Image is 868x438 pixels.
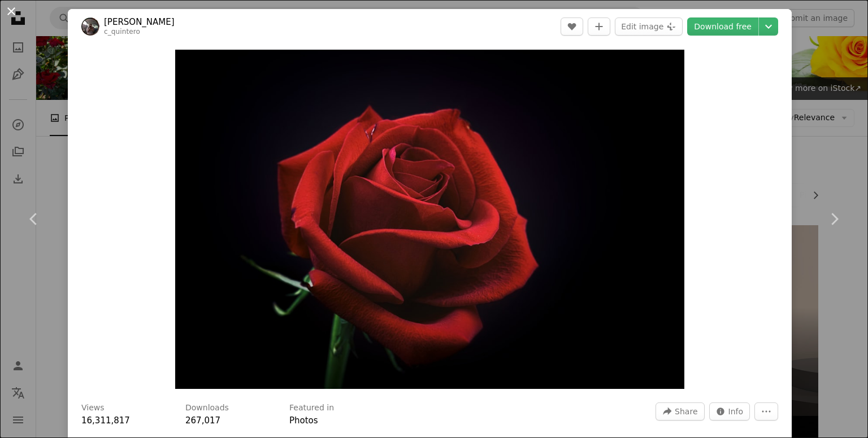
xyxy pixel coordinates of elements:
button: Zoom in on this image [175,50,685,389]
img: Go to Carlos Quintero's profile [81,17,99,36]
button: Edit image [615,17,683,36]
span: Share [675,403,697,420]
span: 16,311,817 [81,415,130,426]
button: More Actions [754,402,778,421]
a: c_quintero [104,28,140,36]
h3: Views [81,402,105,414]
button: Share this image [656,402,704,421]
span: 267,017 [185,415,220,426]
h3: Featured in [289,402,334,414]
a: Photos [289,415,318,426]
span: Info [728,403,744,420]
button: Like [561,17,583,36]
a: [PERSON_NAME] [104,16,175,28]
h3: Downloads [185,402,229,414]
button: Choose download size [759,17,778,36]
button: Add to Collection [588,17,610,36]
img: red rose flower [175,50,685,389]
a: Next [800,165,868,273]
button: Stats about this image [709,402,750,421]
a: Download free [687,17,758,36]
